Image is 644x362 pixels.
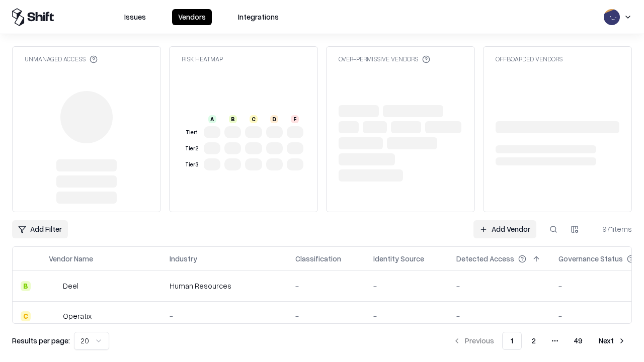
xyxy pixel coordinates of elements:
div: - [170,311,279,321]
button: Vendors [172,9,212,25]
div: Human Resources [170,281,279,291]
button: 1 [502,332,522,350]
div: - [295,311,357,321]
div: B [21,281,31,291]
div: 971 items [592,224,632,234]
div: Unmanaged Access [25,55,98,63]
div: Risk Heatmap [182,55,223,63]
div: D [270,115,278,123]
div: Deel [63,281,78,291]
div: Tier 1 [184,128,200,137]
a: Add Vendor [473,220,536,238]
div: Detected Access [456,253,514,264]
button: 2 [524,332,544,350]
div: - [295,281,357,291]
div: C [250,115,258,123]
div: - [456,281,542,291]
div: Industry [170,253,197,264]
div: Classification [295,253,341,264]
div: F [291,115,299,123]
div: - [373,311,440,321]
button: Integrations [232,9,285,25]
div: Operatix [63,311,92,321]
div: Tier 2 [184,144,200,153]
div: Over-Permissive Vendors [339,55,430,63]
button: Next [593,332,632,350]
button: Add Filter [12,220,68,238]
div: Vendor Name [49,253,93,264]
img: Operatix [49,311,59,321]
button: 49 [566,332,591,350]
div: - [373,281,440,291]
div: Governance Status [558,253,623,264]
div: Offboarded Vendors [496,55,562,63]
div: C [21,311,31,321]
div: A [208,115,216,123]
button: Issues [118,9,152,25]
div: B [229,115,237,123]
div: Tier 3 [184,160,200,169]
nav: pagination [447,332,632,350]
div: - [456,311,542,321]
p: Results per page: [12,335,70,346]
div: Identity Source [373,253,424,264]
img: Deel [49,281,59,291]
